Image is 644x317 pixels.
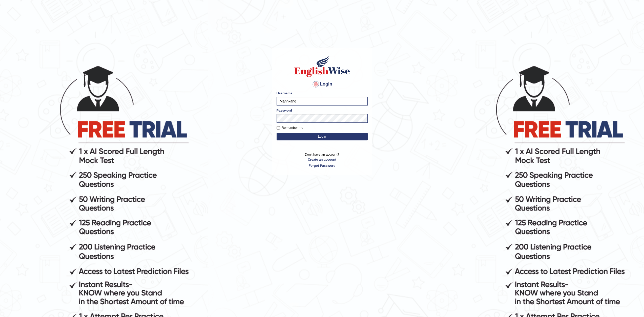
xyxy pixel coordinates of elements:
label: Remember me [277,125,303,130]
p: Don't have an account? [277,152,368,168]
a: Create an account [277,157,368,162]
img: Logo of English Wise sign in for intelligent practice with AI [293,55,351,78]
h4: Login [277,80,368,88]
button: Login [277,133,368,140]
input: Remember me [277,126,280,130]
label: Username [277,91,293,96]
a: Forgot Password [277,163,368,168]
label: Password [277,108,292,113]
